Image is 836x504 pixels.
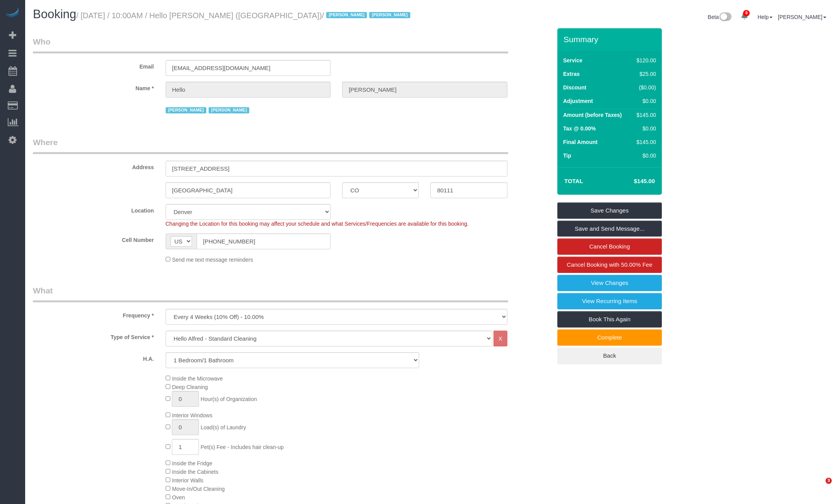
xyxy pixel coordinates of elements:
a: Cancel Booking [557,238,662,255]
span: Inside the Microwave [172,375,223,382]
span: Move-In/Out Cleaning [172,486,224,492]
h3: Summary [564,35,658,44]
div: $0.00 [634,152,656,159]
input: City [166,182,331,198]
a: Complete [557,329,662,346]
span: Changing the Location for this booking may affect your schedule and what Services/Frequencies are... [166,221,469,227]
a: View Recurring Items [557,293,662,309]
input: First Name [166,82,331,98]
legend: Where [33,137,508,154]
label: Address [27,161,160,171]
a: Save and Send Message... [557,221,662,237]
label: H.A. [27,352,160,363]
div: $120.00 [634,57,656,64]
label: Final Amount [563,138,598,146]
a: View Changes [557,275,662,291]
label: Amount (before Taxes) [563,111,622,119]
div: $0.00 [634,125,656,132]
a: 8 [737,8,752,25]
iframe: Intercom live chat [810,478,828,496]
input: Last Name [342,82,507,98]
input: Zip Code [430,182,507,198]
span: [PERSON_NAME] [326,12,367,18]
span: Booking [33,7,76,21]
span: Deep Cleaning [172,384,208,390]
a: [PERSON_NAME] [778,14,826,20]
img: Automaid Logo [5,8,20,19]
label: Extras [563,70,580,78]
span: 8 [743,10,750,16]
input: Cell Number [197,233,331,249]
div: $145.00 [634,111,656,119]
span: Cancel Booking with 50.00% Fee [567,261,653,268]
label: Service [563,57,582,64]
label: Tax @ 0.00% [563,125,596,132]
span: [PERSON_NAME] [166,107,206,113]
a: Save Changes [557,202,662,219]
div: $25.00 [634,70,656,78]
label: Discount [563,84,586,91]
span: [PERSON_NAME] [369,12,410,18]
label: Email [27,60,160,70]
legend: Who [33,36,508,53]
a: Help [757,14,773,20]
span: Interior Windows [172,412,212,418]
span: Load(s) of Laundry [200,424,246,430]
span: Inside the Cabinets [172,469,218,475]
span: Interior Walls [172,477,203,483]
label: Type of Service * [27,331,160,341]
a: Beta [708,14,732,20]
small: / [DATE] / 10:00AM / Hello [PERSON_NAME] ([GEOGRAPHIC_DATA]) [76,11,413,20]
span: Inside the Fridge [172,460,212,466]
div: $0.00 [634,97,656,105]
label: Tip [563,152,571,159]
label: Cell Number [27,233,160,244]
input: Email [166,60,331,76]
img: New interface [719,12,731,22]
label: Adjustment [563,97,593,105]
span: Send me text message reminders [172,257,253,263]
span: Hour(s) of Organization [200,396,257,402]
h4: $145.00 [611,178,655,185]
a: Cancel Booking with 50.00% Fee [557,257,662,273]
a: Back [557,348,662,364]
span: Oven [172,494,185,501]
strong: Total [564,178,583,184]
a: Book This Again [557,311,662,327]
span: [PERSON_NAME] [209,107,249,113]
label: Location [27,204,160,214]
span: / [322,11,413,20]
span: Pet(s) Fee - Includes hair clean-up [200,444,284,450]
label: Frequency * [27,309,160,319]
div: ($0.00) [634,84,656,91]
label: Name * [27,82,160,92]
div: $145.00 [634,138,656,146]
span: 3 [826,478,832,484]
legend: What [33,285,508,302]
